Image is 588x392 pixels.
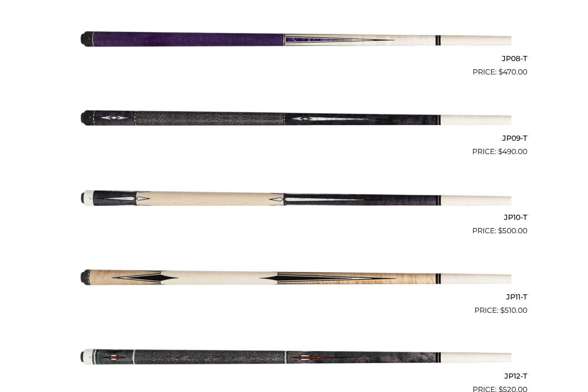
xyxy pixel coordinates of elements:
span: $ [498,147,502,156]
span: $ [498,226,502,235]
img: JP08-T [77,2,511,74]
h2: JP12-T [61,368,527,384]
img: JP12-T [77,320,511,392]
bdi: 510.00 [500,306,527,315]
span: $ [500,306,504,315]
bdi: 490.00 [498,147,527,156]
a: JP10-T $500.00 [61,161,527,237]
bdi: 470.00 [498,68,527,76]
bdi: 500.00 [498,226,527,235]
h2: JP09-T [61,130,527,146]
a: JP08-T $470.00 [61,2,527,78]
span: $ [498,68,503,76]
a: JP11-T $510.00 [61,240,527,316]
h2: JP11-T [61,289,527,305]
h2: JP08-T [61,51,527,67]
img: JP11-T [77,240,511,312]
a: JP09-T $490.00 [61,81,527,157]
img: JP10-T [77,161,511,233]
img: JP09-T [77,81,511,154]
h2: JP10-T [61,210,527,225]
